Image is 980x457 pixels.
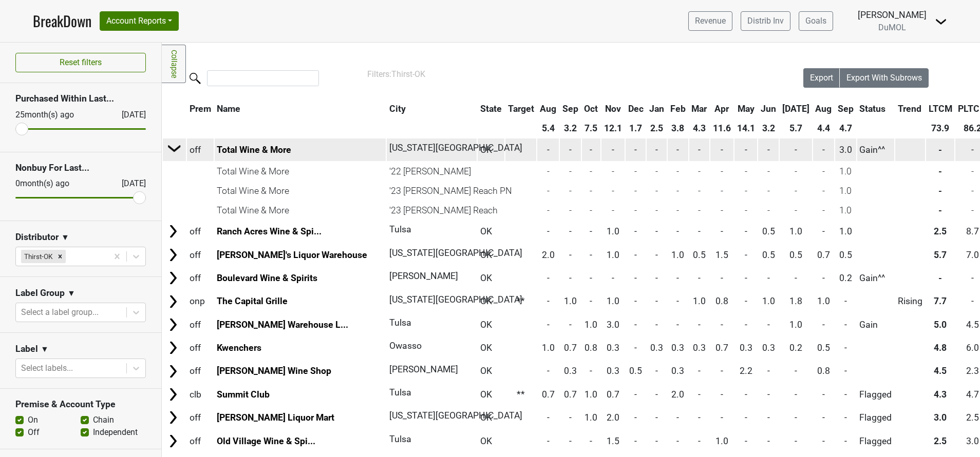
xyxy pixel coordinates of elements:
th: 1.7 [626,119,646,137]
td: Gain^^ [857,138,895,161]
td: - [926,201,955,220]
span: ▼ [67,287,76,300]
span: 1.8 [789,296,802,306]
span: - [822,273,825,283]
span: 1.5 [715,250,728,260]
span: - [767,320,770,330]
td: - [560,201,581,220]
span: - [590,145,592,155]
span: - [634,250,637,260]
th: Dec: activate to sort column ascending [626,100,646,118]
span: - [547,296,550,306]
td: - [734,182,758,200]
span: - [698,273,701,283]
td: - [601,162,625,181]
td: - [734,201,758,220]
th: 3.2 [560,119,581,137]
button: Export With Subrows [840,68,929,88]
th: Oct: activate to sort column ascending [582,100,601,118]
th: Aug: activate to sort column ascending [537,100,559,118]
button: Account Reports [100,11,179,31]
td: off [187,244,214,266]
span: 0.7 [817,250,830,260]
span: - [721,226,723,236]
td: - [689,201,710,220]
span: 0.7 [564,343,577,353]
td: - [813,182,835,200]
span: 1.0 [789,226,802,236]
th: Feb: activate to sort column ascending [668,100,688,118]
td: Rising [895,290,925,312]
span: Status [859,104,885,114]
th: 73.9 [926,119,955,137]
span: - [745,320,747,330]
span: - [844,296,847,306]
span: 3.0 [607,320,619,330]
td: - [926,182,955,200]
td: off [187,138,214,161]
td: - [626,162,646,181]
td: - [537,162,559,181]
td: off [187,221,214,243]
td: - [689,182,710,200]
div: Filters: [367,68,775,81]
span: - [590,273,592,283]
span: - [844,343,847,353]
td: - [710,182,733,200]
span: - [590,226,592,236]
img: Arrow right [165,317,181,332]
span: 2.5 [934,226,947,236]
span: Export With Subrows [846,73,922,83]
span: - [569,273,572,283]
th: May: activate to sort column ascending [734,100,758,118]
img: Arrow right [165,410,181,425]
span: OK [480,273,492,283]
span: 1.0 [839,226,852,236]
label: Independent [93,426,138,439]
img: Arrow right [165,247,181,263]
span: - [634,273,637,283]
span: - [634,226,637,236]
span: - [971,296,974,306]
span: - [822,145,825,155]
span: 0.8 [715,296,728,306]
td: 1.0 [835,162,856,181]
a: BreakDown [33,10,91,32]
span: - [655,250,658,260]
td: - [689,162,710,181]
th: Jul: activate to sort column ascending [780,100,812,118]
td: '23 [PERSON_NAME] Reach PN [387,182,477,200]
td: - [758,162,779,181]
label: On [28,414,38,426]
th: 5.7 [780,119,812,137]
th: Name: activate to sort column ascending [215,100,386,118]
th: Prem: activate to sort column ascending [187,100,214,118]
div: [PERSON_NAME] [858,8,927,22]
td: off [187,313,214,335]
img: Arrow right [165,387,181,402]
span: 1.0 [607,226,619,236]
th: Aug: activate to sort column ascending [813,100,835,118]
span: [US_STATE][GEOGRAPHIC_DATA] [389,143,522,153]
th: 7.5 [582,119,601,137]
span: - [547,145,550,155]
td: off [187,267,214,289]
td: - [626,201,646,220]
td: off [187,337,214,359]
th: 4.4 [813,119,835,137]
th: Mar: activate to sort column ascending [689,100,710,118]
span: 1.0 [817,296,830,306]
span: - [795,145,797,155]
span: 0.5 [693,250,706,260]
th: 4.3 [689,119,710,137]
td: - [668,201,688,220]
span: [US_STATE][GEOGRAPHIC_DATA] [389,248,522,258]
span: 7.0 [966,250,979,260]
td: - [560,182,581,200]
h3: Label [15,344,38,354]
td: - [668,162,688,181]
span: Export [810,73,833,83]
span: - [721,145,723,155]
img: Arrow right [165,224,181,239]
span: 0.7 [715,343,728,353]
